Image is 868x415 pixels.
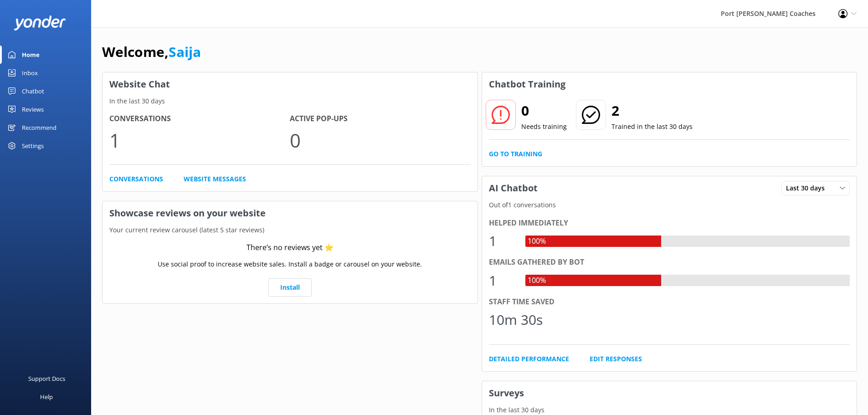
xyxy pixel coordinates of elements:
div: 100% [525,236,548,247]
div: Recommend [22,118,56,137]
h1: Welcome, [102,41,201,63]
div: Home [22,46,40,64]
h4: Active Pop-ups [290,113,470,125]
span: Last 30 days [786,183,830,193]
div: 10m 30s [489,309,543,331]
div: 1 [489,230,516,252]
div: Chatbot [22,82,44,100]
div: Emails gathered by bot [489,256,850,268]
p: Use social proof to increase website sales. Install a badge or carousel on your website. [158,259,422,269]
div: Support Docs [28,369,65,388]
div: 100% [525,275,548,287]
p: Trained in the last 30 days [611,122,693,132]
div: Inbox [22,64,38,82]
h2: 0 [521,100,567,122]
div: 1 [489,270,516,292]
div: Helped immediately [489,217,850,229]
p: In the last 30 days [103,96,478,106]
img: yonder-white-logo.png [14,15,66,31]
a: Website Messages [184,174,246,184]
a: Go to Training [489,149,542,159]
a: Saija [169,42,201,61]
div: Reviews [22,100,44,118]
h3: Surveys [482,381,857,405]
p: 0 [290,125,470,155]
p: Out of 1 conversations [482,200,857,210]
a: Install [268,278,312,297]
a: Detailed Performance [489,354,569,364]
h3: Showcase reviews on your website [103,201,478,225]
div: There’s no reviews yet ⭐ [247,242,334,254]
div: Staff time saved [489,296,850,308]
h2: 2 [611,100,693,122]
div: Settings [22,137,44,155]
h4: Conversations [109,113,290,125]
p: 1 [109,125,290,155]
p: In the last 30 days [482,405,857,415]
p: Needs training [521,122,567,132]
a: Edit Responses [590,354,642,364]
p: Your current review carousel (latest 5 star reviews) [103,225,478,235]
h3: Chatbot Training [482,72,572,96]
div: Help [40,388,53,406]
a: Conversations [109,174,163,184]
h3: Website Chat [103,72,478,96]
h3: AI Chatbot [482,176,544,200]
